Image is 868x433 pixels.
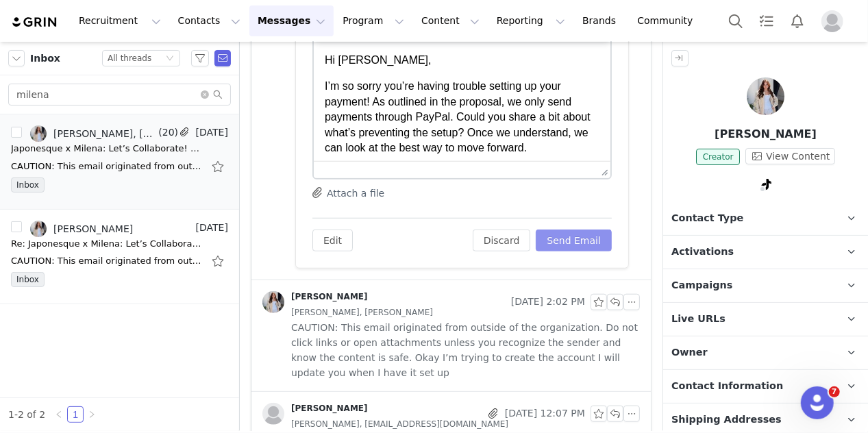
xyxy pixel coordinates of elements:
span: Contact Type [671,211,743,226]
span: Activations [671,245,734,260]
i: icon: left [55,410,63,419]
iframe: Rich Text Area [314,42,610,161]
img: placeholder-profile.jpg [821,10,843,32]
div: Press the Up and Down arrow keys to resize the editor. [596,162,610,178]
button: Messages [249,5,334,36]
img: Milena Cabrera [747,77,784,115]
i: icon: right [88,410,96,419]
span: [PERSON_NAME], [EMAIL_ADDRESS][DOMAIN_NAME] [291,417,508,432]
p: I’m so sorry you’re having trouble setting up your payment! As outlined in the proposal, we only ... [11,37,286,114]
li: Next Page [84,406,100,423]
span: Inbox [11,177,45,193]
span: Owner [671,345,708,360]
span: CAUTION: This email originated from outside of the organization. Do not click links or open attac... [291,320,640,380]
button: Edit [312,230,353,251]
span: Inbox [11,272,45,287]
button: Send Email [536,230,612,251]
i: icon: down [166,54,174,64]
button: Search [721,5,751,36]
p: Hi [PERSON_NAME], [11,11,286,26]
a: [PERSON_NAME] [30,221,133,237]
span: Campaigns [671,278,732,293]
a: Tasks [752,5,782,36]
button: Program [334,5,412,36]
span: Contact Information [671,379,783,394]
a: [PERSON_NAME] [262,403,368,425]
div: [PERSON_NAME] [DATE] 2:02 PM[PERSON_NAME], [PERSON_NAME] CAUTION: This email originated from outs... [251,280,651,391]
img: placeholder-profile.jpg [262,403,284,425]
a: [PERSON_NAME] [262,291,368,313]
img: grin logo [11,16,59,29]
li: 1-2 of 2 [8,406,45,423]
span: Creator [696,149,741,165]
input: Search mail [8,84,231,106]
div: CAUTION: This email originated from outside of the organization. Do not click links or open attac... [11,160,203,173]
div: Hi im sorry [PERSON_NAME] my PayPal is not working is there anyway you guys can send the payment ... [5,53,350,86]
div: This email originated from outside of the organization. Do not click links or open attachments un... [5,5,355,32]
button: Attach a file [312,184,384,201]
span: Send Email [214,50,231,66]
button: View Content [745,148,835,164]
a: Brands [574,5,628,36]
div: Re: Japonesque x Milena: Let’s Collaborate! 🌸✨ [11,237,203,251]
span: 7 [829,386,840,397]
div: All threads [108,51,151,66]
iframe: Intercom live chat [801,386,834,419]
span: Live URLs [671,312,726,327]
button: Recruitment [71,5,169,36]
li: Previous Page [51,406,67,423]
span: [DATE] 12:07 PM [505,406,585,422]
body: Rich Text Area. Press ALT-0 for help. [11,11,286,140]
div: Japonesque x Milena: Let’s Collaborate! 🌸✨ [11,142,203,156]
img: 237f0bb9-6e13-4915-ac06-371f99a49d3d.jpg [30,221,47,237]
button: Profile [813,10,857,32]
button: Reporting [488,5,573,36]
img: 237f0bb9-6e13-4915-ac06-371f99a49d3d.jpg [262,291,284,313]
span: Shipping Addresses [671,412,782,428]
div: [PERSON_NAME], [PERSON_NAME] [53,128,156,139]
div: [PERSON_NAME] [291,291,368,302]
div: CAUTION: This email originated from outside of the organization. Do not click links or open attac... [11,254,203,268]
a: [PERSON_NAME], [PERSON_NAME] [30,125,156,142]
span: CAUTION: [8,8,52,18]
button: Discard [473,230,531,251]
div: [PERSON_NAME] [53,223,133,234]
button: Contacts [170,5,249,36]
span: Inbox [30,51,60,66]
button: Content [413,5,488,36]
span: [DATE] 2:02 PM [511,294,585,310]
button: Notifications [782,5,813,36]
li: 1 [67,406,84,423]
span: (20) [156,125,178,140]
a: 1 [68,407,83,422]
p: [PERSON_NAME] [663,126,868,143]
div: [PERSON_NAME] [291,403,368,414]
img: 237f0bb9-6e13-4915-ac06-371f99a49d3d.jpg [30,125,47,142]
i: icon: close-circle [201,90,209,99]
a: Community [630,5,708,36]
i: icon: search [213,90,223,99]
